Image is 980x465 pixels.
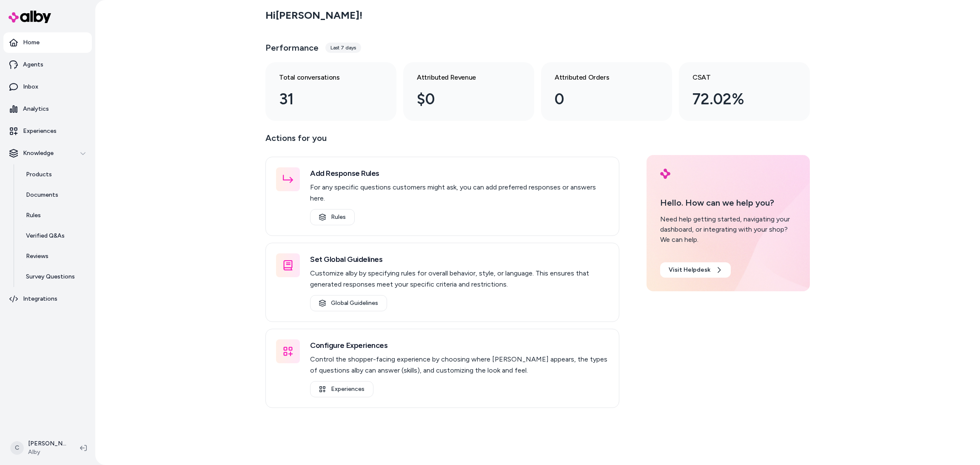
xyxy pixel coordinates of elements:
a: Products [17,164,92,185]
a: Attributed Orders 0 [541,62,672,121]
p: Reviews [26,252,48,261]
a: Integrations [3,289,92,309]
button: C[PERSON_NAME]Alby [5,434,73,462]
div: 31 [279,88,369,111]
p: Home [23,38,40,47]
p: Hello. How can we help you? [660,196,796,209]
a: Experiences [3,121,92,141]
p: Products [26,170,52,179]
h3: Attributed Revenue [417,72,507,83]
p: Experiences [23,127,57,135]
p: Verified Q&As [26,232,65,240]
a: Analytics [3,99,92,119]
h3: Set Global Guidelines [310,253,609,265]
h2: Hi [PERSON_NAME] ! [265,9,362,22]
p: Rules [26,211,41,220]
p: [PERSON_NAME] [28,439,66,448]
p: Knowledge [23,149,54,158]
a: Documents [17,185,92,205]
a: Total conversations 31 [265,62,396,121]
a: Experiences [310,381,373,397]
p: Analytics [23,105,49,113]
a: Verified Q&As [17,226,92,246]
a: Attributed Revenue $0 [403,62,534,121]
h3: Total conversations [279,72,369,83]
p: Survey Questions [26,273,75,281]
a: Inbox [3,77,92,97]
img: alby Logo [660,169,670,179]
p: Documents [26,191,58,199]
p: Control the shopper-facing experience by choosing where [PERSON_NAME] appears, the types of quest... [310,354,609,376]
span: C [10,441,24,455]
a: Rules [310,209,355,225]
h3: Configure Experiences [310,339,609,351]
div: 72.02% [692,88,783,111]
div: Last 7 days [325,43,361,53]
h3: Add Response Rules [310,167,609,179]
a: Survey Questions [17,267,92,287]
button: Knowledge [3,143,92,164]
a: Visit Helpdesk [660,262,731,278]
p: Integrations [23,295,57,303]
div: Need help getting started, navigating your dashboard, or integrating with your shop? We can help. [660,214,796,245]
a: CSAT 72.02% [679,62,810,121]
p: Inbox [23,83,38,91]
a: Home [3,32,92,53]
a: Reviews [17,246,92,267]
div: 0 [555,88,645,111]
h3: Attributed Orders [555,72,645,83]
a: Agents [3,55,92,75]
a: Rules [17,205,92,226]
a: Global Guidelines [310,295,387,311]
h3: CSAT [692,72,783,83]
p: Agents [23,60,43,69]
div: $0 [417,88,507,111]
p: Customize alby by specifying rules for overall behavior, style, or language. This ensures that ge... [310,268,609,290]
p: For any specific questions customers might ask, you can add preferred responses or answers here. [310,182,609,204]
img: alby Logo [9,11,51,23]
h3: Performance [265,42,319,54]
p: Actions for you [265,131,619,152]
span: Alby [28,448,66,456]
